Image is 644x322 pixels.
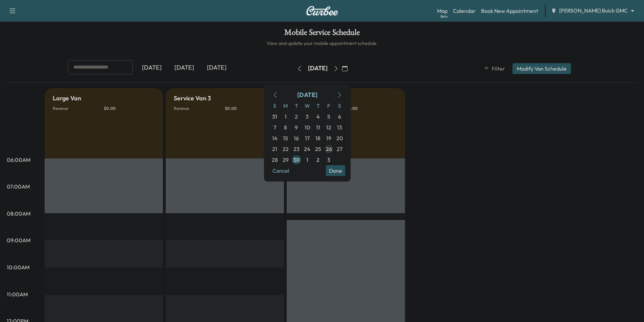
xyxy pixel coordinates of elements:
[7,209,30,218] p: 08:00AM
[313,100,324,111] span: T
[512,63,571,74] button: Modify Van Schedule
[136,60,168,76] div: [DATE]
[272,113,277,121] span: 31
[316,156,319,164] span: 2
[440,14,448,19] div: Beta
[7,182,30,191] p: 07:00AM
[306,6,338,16] img: Curbee Logo
[269,165,292,176] button: Cancel
[295,113,298,121] span: 2
[306,113,309,121] span: 3
[338,113,341,121] span: 6
[7,263,29,271] p: 10:00AM
[337,123,342,131] span: 13
[7,290,28,298] p: 11:00AM
[308,64,328,73] div: [DATE]
[293,156,300,164] span: 30
[316,123,320,131] span: 11
[315,145,321,153] span: 25
[291,100,302,111] span: T
[104,106,155,111] p: $ 0.00
[305,134,310,142] span: 17
[53,94,81,103] h5: Large Van
[284,123,287,131] span: 8
[283,134,288,142] span: 15
[295,123,298,131] span: 9
[272,156,278,164] span: 28
[326,134,331,142] span: 19
[272,145,277,153] span: 21
[337,145,342,153] span: 27
[7,40,637,47] h6: View and update your mobile appointment schedule.
[481,7,538,15] a: Book New Appointment
[316,113,320,121] span: 4
[269,100,280,111] span: S
[324,100,334,111] span: F
[7,156,30,164] p: 06:00AM
[334,100,345,111] span: S
[327,113,330,121] span: 5
[7,28,637,40] h1: Mobile Service Schedule
[168,60,200,76] div: [DATE]
[559,7,628,15] span: [PERSON_NAME] Buick GMC
[453,7,476,15] a: Calendar
[306,156,308,164] span: 1
[293,145,300,153] span: 23
[174,106,225,111] p: Revenue
[283,156,289,164] span: 29
[225,106,276,111] p: $ 0.00
[326,165,345,176] button: Done
[294,134,299,142] span: 16
[297,90,317,100] div: [DATE]
[492,65,504,73] span: Filter
[326,123,331,131] span: 12
[437,7,448,15] a: MapBeta
[200,60,233,76] div: [DATE]
[336,134,343,142] span: 20
[327,156,330,164] span: 3
[53,106,104,111] p: Revenue
[7,236,30,244] p: 09:00AM
[346,106,397,111] p: $ 0.00
[326,145,332,153] span: 26
[273,123,276,131] span: 7
[283,145,289,153] span: 22
[272,134,278,142] span: 14
[304,145,310,153] span: 24
[280,100,291,111] span: M
[285,113,287,121] span: 1
[305,123,310,131] span: 10
[481,63,507,74] button: Filter
[302,100,313,111] span: W
[315,134,320,142] span: 18
[174,94,211,103] h5: Service Van 3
